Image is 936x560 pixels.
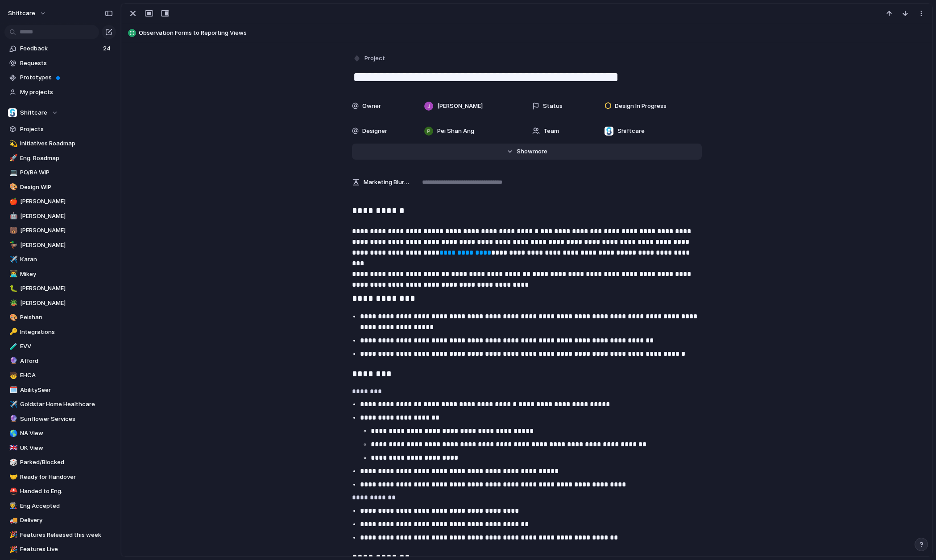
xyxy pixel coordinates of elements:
[20,255,113,264] span: Karan
[9,197,16,207] div: 🍎
[364,54,385,63] span: Project
[8,226,17,235] button: 🐻
[9,399,16,410] div: ✈️
[4,253,116,266] div: ✈️Karan
[4,137,116,150] a: 💫Initiatives Roadmap
[20,212,113,221] span: [PERSON_NAME]
[8,9,35,18] span: shiftcare
[4,296,116,310] a: 🪴[PERSON_NAME]
[20,502,113,511] span: Eng Accepted
[9,414,16,424] div: 🔮
[20,226,113,235] span: [PERSON_NAME]
[20,400,113,409] span: Goldstar Home Healthcare
[4,369,116,382] a: 🧒EHCA
[4,412,116,426] a: 🔮Sunflower Services
[4,325,116,339] a: 🔑Integrations
[9,443,16,453] div: 🇬🇧
[364,178,409,187] span: Marketing Blurb (15-20 Words)
[8,415,17,424] button: 🔮
[9,153,16,163] div: 🚀
[4,152,116,165] div: 🚀Eng. Roadmap
[20,429,113,438] span: NA View
[8,444,17,453] button: 🇬🇧
[362,102,381,111] span: Owner
[9,313,16,323] div: 🎨
[20,444,113,453] span: UK View
[8,313,17,322] button: 🎨
[351,52,388,65] button: Project
[8,386,17,395] button: 🗓️
[20,371,113,380] span: EHCA
[4,340,116,353] div: 🧪EVV
[9,544,16,555] div: 🎉
[9,269,16,279] div: 👨‍💻
[20,73,113,82] span: Prototypes
[617,127,645,136] span: Shiftcare
[4,456,116,469] div: 🎲Parked/Blocked
[9,298,16,308] div: 🪴
[8,458,17,467] button: 🎲
[4,470,116,484] a: 🤝Ready for Handover
[4,268,116,281] div: 👨‍💻Mikey
[4,106,116,119] button: Shiftcare
[4,195,116,208] a: 🍎[PERSON_NAME]
[20,487,113,496] span: Handed to Eng.
[4,485,116,498] a: ⛑️Handed to Eng.
[9,327,16,337] div: 🔑
[533,147,547,156] span: more
[139,29,928,37] span: Observation Forms to Reporting Views
[437,102,483,111] span: [PERSON_NAME]
[517,147,533,156] span: Show
[543,102,563,111] span: Status
[4,427,116,440] a: 🌎NA View
[4,514,116,527] a: 🚚Delivery
[20,241,113,250] span: [PERSON_NAME]
[20,270,113,279] span: Mikey
[20,342,113,351] span: EVV
[9,530,16,540] div: 🎉
[20,458,113,467] span: Parked/Blocked
[20,328,113,337] span: Integrations
[8,487,17,496] button: ⛑️
[4,6,51,21] button: shiftcare
[20,299,113,308] span: [PERSON_NAME]
[20,284,113,293] span: [PERSON_NAME]
[4,543,116,556] a: 🎉Features Live
[20,313,113,322] span: Peishan
[9,385,16,395] div: 🗓️
[9,168,16,178] div: 💻
[20,197,113,206] span: [PERSON_NAME]
[615,102,667,111] span: Design In Progress
[9,371,16,381] div: 🧒
[8,473,17,482] button: 🤝
[8,154,17,163] button: 🚀
[4,528,116,542] div: 🎉Features Released this week
[20,386,113,395] span: AbilitySeer
[4,181,116,194] div: 🎨Design WIP
[9,240,16,250] div: 🦆
[4,166,116,179] a: 💻PO/BA WIP
[9,342,16,352] div: 🧪
[8,502,17,511] button: 👨‍🏭
[4,224,116,237] div: 🐻[PERSON_NAME]
[9,226,16,236] div: 🐻
[4,57,116,70] a: Requests
[4,354,116,368] a: 🔮Afford
[4,383,116,397] div: 🗓️AbilitySeer
[20,168,113,177] span: PO/BA WIP
[4,210,116,223] a: 🤖[PERSON_NAME]
[8,270,17,279] button: 👨‍💻
[437,127,474,136] span: Pei Shan Ang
